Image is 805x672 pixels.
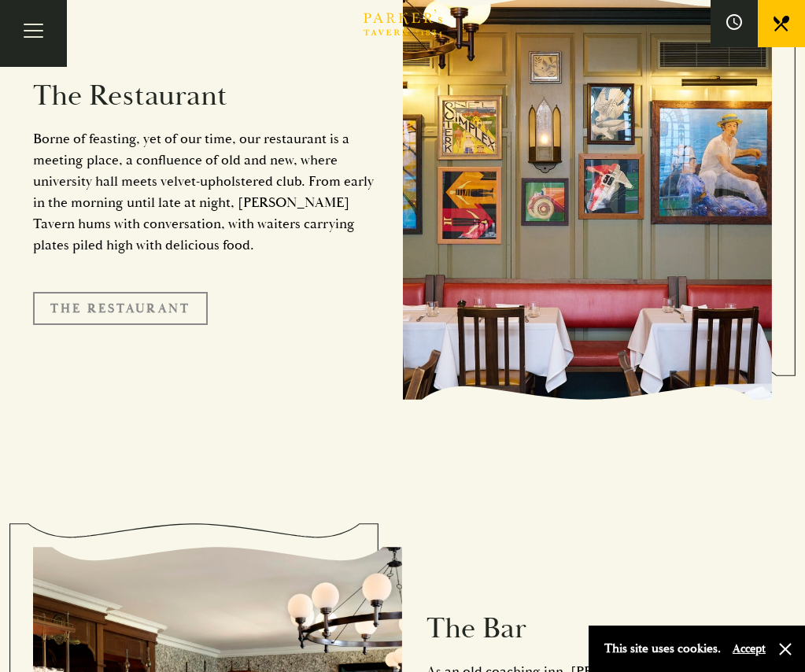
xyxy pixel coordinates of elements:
button: Close and accept [777,641,793,657]
button: Accept [733,641,766,656]
p: Borne of feasting, yet of our time, our restaurant is a meeting place, a confluence of old and ne... [33,128,379,256]
h2: The Restaurant [33,79,379,114]
h2: The Bar [427,611,773,647]
p: This site uses cookies. [604,637,721,660]
a: The Restaurant [33,292,208,325]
